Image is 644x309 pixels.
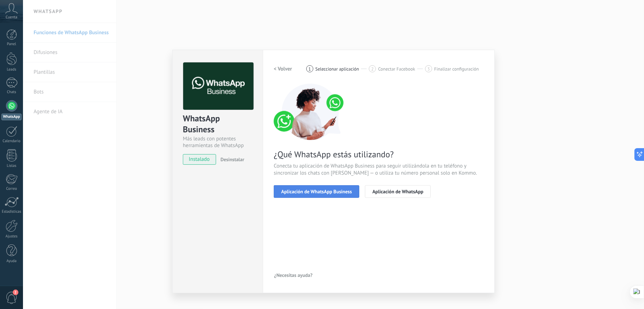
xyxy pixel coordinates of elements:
span: 2 [371,66,374,72]
span: Conectar Facebook [378,66,415,72]
div: Ayuda [1,259,22,263]
div: Listas [1,164,22,168]
div: Chats [1,90,22,95]
button: < Volver [274,62,292,75]
h2: < Volver [274,66,292,72]
div: WhatsApp Business [183,113,253,135]
span: ¿Necesitas ayuda? [274,273,313,278]
span: ¿Qué WhatsApp estás utilizando? [274,149,484,160]
span: Desinstalar [221,156,244,163]
img: connect number [274,84,348,140]
div: Leads [1,67,22,72]
button: Aplicación de WhatsApp [365,185,431,198]
div: Ajustes [1,234,22,239]
div: Estadísticas [1,210,22,214]
span: Aplicación de WhatsApp [372,189,423,194]
div: WhatsApp [1,114,22,120]
img: logo_main.png [183,62,254,110]
span: 2 [13,290,18,295]
span: Conecta tu aplicación de WhatsApp Business para seguir utilizándola en tu teléfono y sincronizar ... [274,163,484,177]
span: 3 [427,66,430,72]
div: Correo [1,187,22,191]
span: Finalizar configuración [434,66,479,72]
span: Aplicación de WhatsApp Business [281,189,352,194]
span: 1 [308,66,311,72]
button: ¿Necesitas ayuda? [274,270,313,280]
span: instalado [183,154,215,165]
button: Aplicación de WhatsApp Business [274,185,359,198]
div: Más leads con potentes herramientas de WhatsApp [183,135,253,149]
button: Desinstalar [218,154,244,165]
span: Cuenta [6,15,17,20]
span: Seleccionar aplicación [315,66,359,72]
div: Calendario [1,139,22,144]
div: Panel [1,42,22,47]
